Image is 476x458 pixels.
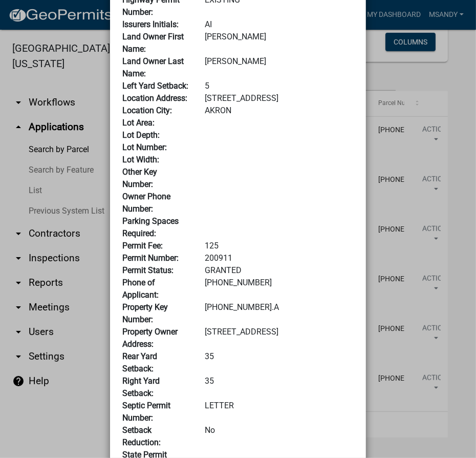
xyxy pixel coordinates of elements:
b: Setback Reduction: [122,425,161,447]
div: [PERSON_NAME] [197,31,361,55]
div: [PHONE_NUMBER].A [197,301,361,326]
b: Owner Phone Number: [122,192,170,214]
b: Property Key Number: [122,302,168,324]
b: Rear Yard Setback: [122,351,157,373]
b: Location City: [122,106,172,115]
b: Property Owner Address: [122,327,178,349]
b: Septic Permit Number: [122,401,170,423]
b: Permit Number: [122,253,179,263]
div: 200911 [197,252,361,264]
div: AI [197,18,361,31]
b: Location Address: [122,93,187,103]
b: Right Yard Setback: [122,376,160,398]
div: 35 [197,350,361,375]
div: [PERSON_NAME] [197,55,361,80]
b: Phone of Applicant: [122,278,159,300]
b: Permit Fee: [122,241,163,251]
div: 35 [197,375,361,400]
b: Lot Depth: [122,130,160,140]
div: 125 [197,240,361,252]
b: Permit Status: [122,265,174,275]
div: LETTER [197,400,361,424]
div: AKRON [197,105,361,117]
div: No [197,424,361,449]
div: [STREET_ADDRESS] [197,326,361,350]
b: Parking Spaces Required: [122,216,179,238]
b: Lot Area: [122,118,155,128]
b: Lot Width: [122,155,159,164]
b: Land Owner Last Name: [122,56,184,78]
div: [STREET_ADDRESS] [197,92,361,105]
b: Issurers Initials: [122,19,179,29]
div: 5 [197,80,361,92]
div: [PHONE_NUMBER] [197,277,361,301]
b: Left Yard Setback: [122,81,188,91]
div: GRANTED [197,264,361,277]
b: Land Owner First Name: [122,32,184,54]
b: Other Key Number: [122,167,157,189]
b: Lot Number: [122,142,167,152]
